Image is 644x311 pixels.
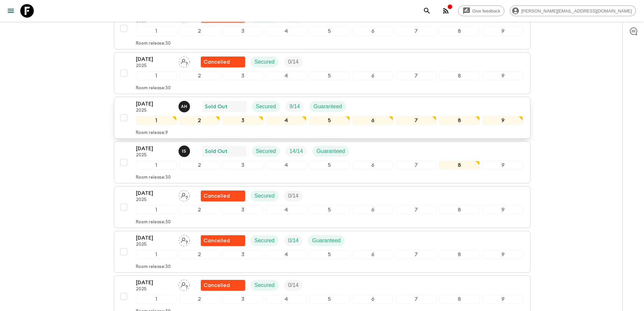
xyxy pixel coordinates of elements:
[201,57,245,67] div: Flash Pack cancellation
[136,86,171,91] p: Room release: 30
[251,235,279,246] div: Secured
[353,205,393,214] div: 6
[309,295,350,304] div: 5
[136,100,173,108] p: [DATE]
[439,27,480,36] div: 8
[284,280,303,291] div: Trip Fill
[136,220,171,225] p: Room release: 30
[222,161,263,170] div: 3
[178,103,191,108] span: Alenka Hriberšek
[114,7,530,49] button: [DATE]2025Assign pack leaderFlash Pack cancellationSecuredTrip Fill123456789Room release:30
[266,205,306,214] div: 4
[204,281,230,289] p: Cancelled
[205,103,228,111] p: Sold Out
[136,161,176,170] div: 1
[266,295,306,304] div: 4
[482,205,523,214] div: 9
[136,234,173,242] p: [DATE]
[179,250,220,259] div: 2
[439,205,480,214] div: 8
[439,295,480,304] div: 8
[252,101,280,112] div: Secured
[255,192,275,200] p: Secured
[482,27,523,36] div: 9
[179,71,220,80] div: 2
[252,146,280,157] div: Secured
[396,27,436,36] div: 7
[482,71,523,80] div: 9
[353,116,393,125] div: 6
[266,71,306,80] div: 4
[136,153,173,158] p: 2025
[178,148,191,153] span: Ivan Stojanović
[136,287,173,292] p: 2025
[396,205,436,214] div: 7
[136,175,171,180] p: Room release: 30
[201,191,245,201] div: Flash Pack cancellation
[256,103,276,111] p: Secured
[266,250,306,259] div: 4
[309,116,350,125] div: 5
[439,71,480,80] div: 8
[222,295,263,304] div: 3
[313,103,342,111] p: Guaranteed
[136,116,176,125] div: 1
[439,250,480,259] div: 8
[222,71,263,80] div: 3
[420,4,434,18] button: search adventures
[136,205,176,214] div: 1
[396,116,436,125] div: 7
[439,161,480,170] div: 8
[309,250,350,259] div: 5
[266,27,306,36] div: 4
[222,250,263,259] div: 3
[178,192,190,198] span: Assign pack leader
[179,205,220,214] div: 2
[312,237,341,245] p: Guaranteed
[396,250,436,259] div: 7
[201,280,245,291] div: Flash Pack cancellation
[256,147,276,155] p: Secured
[284,57,303,67] div: Trip Fill
[222,27,263,36] div: 3
[285,146,307,157] div: Trip Fill
[204,237,230,245] p: Cancelled
[136,63,173,69] p: 2025
[136,27,176,36] div: 1
[510,5,636,16] div: [PERSON_NAME][EMAIL_ADDRESS][DOMAIN_NAME]
[136,242,173,247] p: 2025
[178,58,190,64] span: Assign pack leader
[353,71,393,80] div: 6
[136,250,176,259] div: 1
[136,55,173,63] p: [DATE]
[309,161,350,170] div: 5
[255,281,275,289] p: Secured
[136,130,168,136] p: Room release: 9
[136,41,171,46] p: Room release: 30
[396,295,436,304] div: 7
[255,237,275,245] p: Secured
[136,295,176,304] div: 1
[178,237,190,242] span: Assign pack leader
[178,101,191,112] button: AH
[114,52,530,94] button: [DATE]2025Assign pack leaderFlash Pack cancellationSecuredTrip Fill123456789Room release:30
[182,149,186,154] p: I S
[482,116,523,125] div: 9
[396,71,436,80] div: 7
[289,103,300,111] p: 9 / 14
[288,58,299,66] p: 0 / 14
[178,282,190,287] span: Assign pack leader
[482,295,523,304] div: 9
[179,295,220,304] div: 2
[353,27,393,36] div: 6
[309,27,350,36] div: 5
[309,205,350,214] div: 5
[316,147,345,155] p: Guaranteed
[136,108,173,113] p: 2025
[482,250,523,259] div: 9
[288,237,299,245] p: 0 / 14
[136,145,173,153] p: [DATE]
[114,141,530,183] button: [DATE]2025Ivan StojanovićSold OutSecuredTrip FillGuaranteed123456789Room release:30
[222,116,263,125] div: 3
[284,191,303,201] div: Trip Fill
